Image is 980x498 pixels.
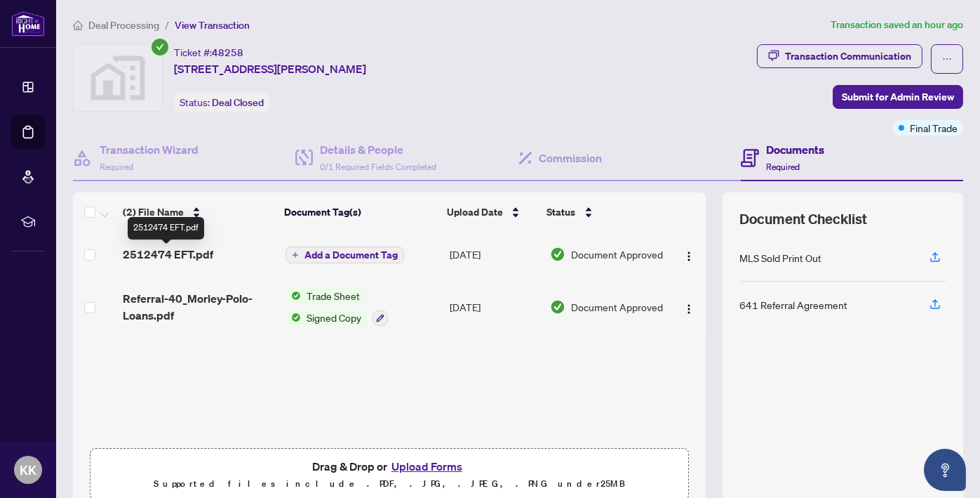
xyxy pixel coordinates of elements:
[320,141,436,158] h4: Details & People
[739,209,867,229] span: Document Checklist
[73,20,83,30] span: home
[683,303,694,315] img: Logo
[174,44,243,60] div: Ticket #:
[833,85,963,109] button: Submit for Admin Review
[99,476,680,492] p: Supported files include .PDF, .JPG, .JPEG, .PNG under 25 MB
[175,19,250,32] span: View Transaction
[123,204,184,220] span: (2) File Name
[100,141,199,158] h4: Transaction Wizard
[123,290,274,324] span: Referral-40_Morley-Polo-Loans.pdf
[444,232,544,277] td: [DATE]
[542,192,666,232] th: Status
[387,457,466,476] button: Upload Forms
[74,45,162,111] img: svg%3e
[286,246,404,264] button: Add a Document Tag
[100,162,133,172] span: Required
[447,204,503,220] span: Upload Date
[785,45,911,67] div: Transaction Communication
[757,44,922,68] button: Transaction Communication
[286,310,301,325] img: Status Icon
[766,141,824,158] h4: Documents
[539,150,603,166] h4: Commission
[286,247,404,263] button: Add a Document Tag
[320,162,436,172] span: 0/1 Required Fields Completed
[312,457,466,476] span: Drag & Drop or
[117,192,278,232] th: (2) File Name
[174,93,269,112] div: Status:
[924,449,966,491] button: Open asap
[174,60,366,77] span: [STREET_ADDRESS][PERSON_NAME]
[301,288,365,303] span: Trade Sheet
[739,250,821,266] div: MLS Sold Print Out
[11,11,45,37] img: logo
[301,310,367,325] span: Signed Copy
[212,46,243,59] span: 48258
[571,299,663,315] span: Document Approved
[444,277,544,337] td: [DATE]
[20,460,36,480] span: KK
[286,288,301,303] img: Status Icon
[910,120,958,136] span: Final Trade
[123,246,213,263] span: 2512474 EFT.pdf
[292,251,299,258] span: plus
[304,250,398,260] span: Add a Document Tag
[152,39,168,55] span: check-circle
[831,17,963,33] article: Transaction saved an hour ago
[678,296,700,318] button: Logo
[571,247,663,262] span: Document Approved
[842,86,954,108] span: Submit for Admin Review
[165,17,169,33] li: /
[212,96,264,109] span: Deal Closed
[942,54,952,64] span: ellipsis
[550,299,565,315] img: Document Status
[678,243,700,266] button: Logo
[278,192,441,232] th: Document Tag(s)
[441,192,541,232] th: Upload Date
[286,288,388,326] button: Status IconTrade SheetStatus IconSigned Copy
[766,162,800,172] span: Required
[88,19,159,32] span: Deal Processing
[683,251,694,262] img: Logo
[739,297,847,313] div: 641 Referral Agreement
[547,204,576,220] span: Status
[550,247,565,262] img: Document Status
[128,217,204,240] div: 2512474 EFT.pdf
